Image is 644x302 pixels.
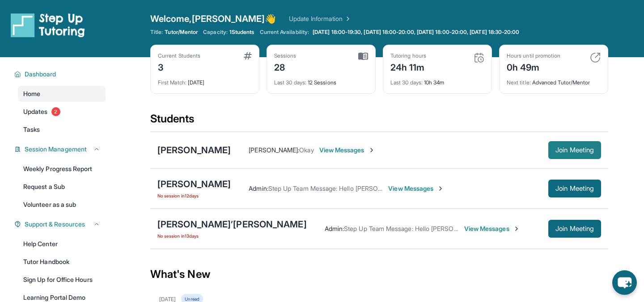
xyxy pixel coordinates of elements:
button: chat-button [612,270,637,295]
img: card [244,52,252,59]
img: Chevron-Right [513,225,520,232]
span: View Messages [388,184,444,193]
button: Support & Resources [21,220,100,229]
a: Home [18,86,106,102]
span: Last 30 days : [274,79,306,86]
div: Advanced Tutor/Mentor [507,74,601,86]
div: Hours until promotion [507,52,560,59]
span: Admin : [249,185,268,192]
a: [DATE] 18:00-19:30, [DATE] 18:00-20:00, [DATE] 18:00-20:00, [DATE] 18:30-20:00 [311,29,521,36]
span: Last 30 days : [390,79,423,86]
span: View Messages [464,224,520,233]
div: [DATE] [158,74,252,86]
img: Chevron-Right [368,147,375,154]
img: card [590,52,601,63]
span: Welcome, [PERSON_NAME] 👋 [150,13,276,25]
a: Sign Up for Office Hours [18,272,106,288]
span: Join Meeting [555,226,594,231]
span: View Messages [319,146,375,155]
div: 12 Sessions [274,74,368,86]
img: Chevron-Right [437,185,444,192]
img: card [474,52,484,63]
span: Support & Resources [25,220,85,229]
span: Session Management [25,145,87,154]
span: No session in 13 days [157,232,307,239]
span: Capacity: [203,29,228,36]
div: What's New [150,255,608,294]
span: Home [23,89,40,98]
img: card [358,52,368,60]
a: Tutor Handbook [18,254,106,270]
a: Updates2 [18,104,106,120]
span: Updates [23,107,48,116]
div: [PERSON_NAME] [157,144,231,156]
div: Students [150,112,608,131]
span: Join Meeting [555,186,594,191]
span: Title: [150,29,163,36]
span: [PERSON_NAME] : [249,146,299,154]
a: Update Information [289,14,352,23]
div: Sessions [274,52,297,59]
div: [PERSON_NAME] [157,178,231,190]
div: [PERSON_NAME]’[PERSON_NAME] [157,218,307,231]
button: Dashboard [21,70,100,79]
span: No session in 12 days [157,192,231,199]
div: Current Students [158,52,200,59]
span: Tutor/Mentor [165,29,198,36]
span: First Match : [158,79,186,86]
span: 1 Students [229,29,254,36]
div: 0h 49m [507,59,560,74]
a: Tasks [18,122,106,138]
span: 2 [51,107,60,116]
img: Chevron Right [343,14,352,23]
button: Session Management [21,145,100,154]
div: 3 [158,59,200,74]
span: [DATE] 18:00-19:30, [DATE] 18:00-20:00, [DATE] 18:00-20:00, [DATE] 18:30-20:00 [313,29,519,36]
div: 10h 34m [390,74,484,86]
span: Current Availability: [260,29,309,36]
img: logo [11,13,85,38]
div: 24h 11m [390,59,426,74]
button: Join Meeting [548,180,601,197]
span: Next title : [507,79,531,86]
a: Request a Sub [18,179,106,195]
a: Volunteer as a sub [18,197,106,213]
a: Help Center [18,236,106,252]
div: 28 [274,59,297,74]
span: Okay [299,146,314,154]
span: Admin : [325,225,344,232]
a: Weekly Progress Report [18,161,106,177]
span: Tasks [23,125,40,134]
button: Join Meeting [548,220,601,238]
button: Join Meeting [548,141,601,159]
div: Tutoring hours [390,52,426,59]
span: Join Meeting [555,147,594,153]
span: Dashboard [25,70,56,79]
